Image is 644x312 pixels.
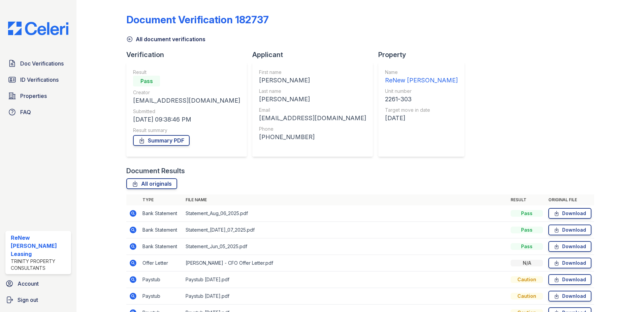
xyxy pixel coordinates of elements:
[5,105,71,119] a: FAQ
[259,76,366,85] div: [PERSON_NAME]
[259,126,366,132] div: Phone
[385,107,458,113] div: Target move in date
[140,205,183,222] td: Bank Statement
[546,194,594,205] th: Original file
[18,280,39,288] span: Account
[252,50,378,59] div: Applicant
[133,135,190,146] a: Summary PDF
[511,210,543,217] div: Pass
[511,293,543,300] div: Caution
[20,108,31,116] span: FAQ
[259,132,366,142] div: [PHONE_NUMBER]
[385,88,458,95] div: Unit number
[18,296,38,304] span: Sign out
[140,222,183,238] td: Bank Statement
[183,205,508,222] td: Statement_Aug_06_2025.pdf
[20,59,64,68] span: Doc Verifications
[548,225,591,235] a: Download
[385,113,458,123] div: [DATE]
[548,274,591,285] a: Download
[133,76,160,86] div: Pass
[11,258,68,271] div: Trinity Property Consultants
[133,89,240,96] div: Creator
[126,178,177,189] a: All originals
[140,194,183,205] th: Type
[3,277,74,290] a: Account
[183,194,508,205] th: File name
[259,113,366,123] div: [EMAIL_ADDRESS][DOMAIN_NAME]
[140,255,183,271] td: Offer Letter
[511,243,543,250] div: Pass
[20,76,59,84] span: ID Verifications
[3,22,74,35] img: CE_Logo_Blue-a8612792a0a2168367f1c8372b55b34899dd931a85d93a1a3d3e32e68fde9ad4.png
[5,89,71,103] a: Properties
[508,194,546,205] th: Result
[133,108,240,115] div: Submitted
[548,258,591,268] a: Download
[140,288,183,305] td: Paystub
[259,95,366,104] div: [PERSON_NAME]
[548,241,591,252] a: Download
[259,107,366,113] div: Email
[259,88,366,95] div: Last name
[140,238,183,255] td: Bank Statement
[511,276,543,283] div: Caution
[183,271,508,288] td: Paystub [DATE].pdf
[126,35,205,43] a: All document verifications
[548,291,591,302] a: Download
[183,255,508,271] td: [PERSON_NAME] - CFO Offer Letter.pdf
[548,208,591,219] a: Download
[5,57,71,70] a: Doc Verifications
[511,227,543,233] div: Pass
[133,115,240,124] div: [DATE] 09:38:46 PM
[140,271,183,288] td: Paystub
[385,76,458,85] div: ReNew [PERSON_NAME]
[511,260,543,266] div: N/A
[385,95,458,104] div: 2261-303
[183,222,508,238] td: Statement_[DATE]_07_2025.pdf
[5,73,71,86] a: ID Verifications
[126,14,269,26] div: Document Verification 182737
[385,69,458,85] a: Name ReNew [PERSON_NAME]
[11,234,68,258] div: ReNew [PERSON_NAME] Leasing
[133,96,240,105] div: [EMAIL_ADDRESS][DOMAIN_NAME]
[183,288,508,305] td: Paystub [DATE].pdf
[126,50,252,59] div: Verification
[3,293,74,307] a: Sign out
[133,127,240,134] div: Result summary
[126,166,185,176] div: Document Results
[259,69,366,76] div: First name
[20,92,47,100] span: Properties
[385,69,458,76] div: Name
[183,238,508,255] td: Statement_Jun_05_2025.pdf
[378,50,470,59] div: Property
[133,69,240,76] div: Result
